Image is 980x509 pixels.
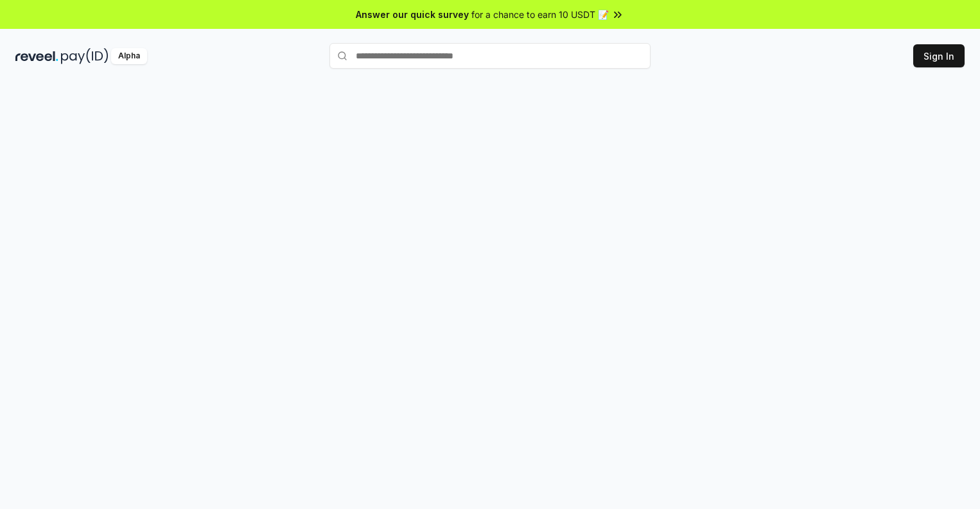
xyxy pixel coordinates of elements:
[471,8,609,21] span: for a chance to earn 10 USDT 📝
[111,48,147,64] div: Alpha
[913,44,965,67] button: Sign In
[356,8,469,21] span: Answer our quick survey
[61,48,109,64] img: pay_id
[15,48,58,64] img: reveel_dark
